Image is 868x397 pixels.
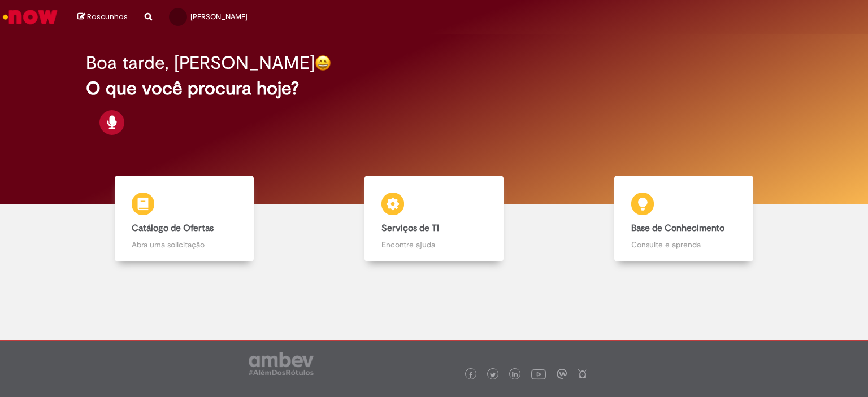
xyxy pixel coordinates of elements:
[315,55,331,71] img: happy-face.png
[77,12,128,23] a: Rascunhos
[578,369,588,379] img: logo_footer_naosei.png
[59,176,309,262] a: Catálogo de Ofertas Abra uma solicitação
[512,372,518,378] img: logo_footer_linkedin.png
[631,223,724,234] b: Base de Conhecimento
[468,372,474,378] img: logo_footer_facebook.png
[190,12,248,21] span: [PERSON_NAME]
[249,352,314,375] img: logo_footer_ambev_rotulo_gray.png
[381,223,439,234] b: Serviços de TI
[381,239,487,250] p: Encontre ajuda
[86,78,783,98] h2: O que você procura hoje?
[132,223,214,234] b: Catálogo de Ofertas
[559,176,809,262] a: Base de Conhecimento Consulte e aprenda
[490,372,496,378] img: logo_footer_twitter.png
[1,6,59,28] img: ServiceNow
[557,369,567,379] img: logo_footer_workplace.png
[86,53,315,73] h2: Boa tarde, [PERSON_NAME]
[631,239,736,250] p: Consulte e aprenda
[309,176,559,262] a: Serviços de TI Encontre ajuda
[531,367,546,381] img: logo_footer_youtube.png
[132,239,237,250] p: Abra uma solicitação
[87,11,128,22] span: Rascunhos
